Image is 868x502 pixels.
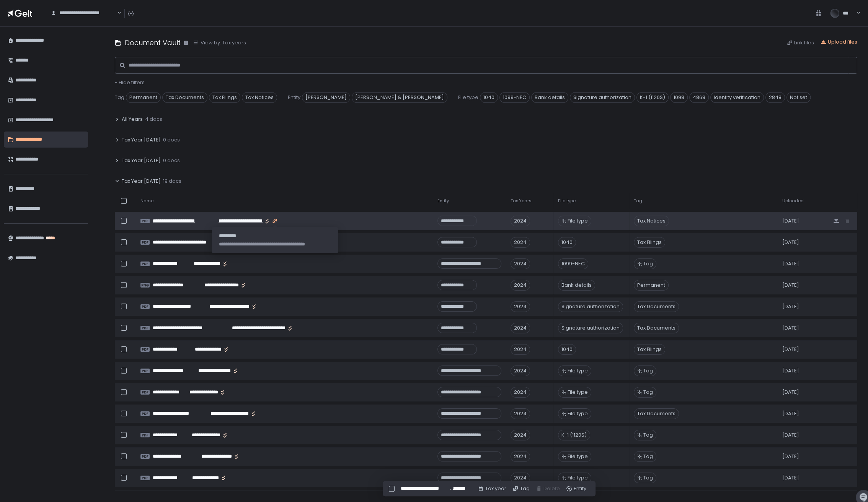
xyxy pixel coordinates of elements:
button: Tag [512,485,530,492]
span: Tax Documents [634,408,679,419]
span: File type [568,389,588,396]
button: Tax year [478,485,506,492]
h1: Document Vault [125,37,181,48]
span: Tag [643,453,653,460]
div: 2024 [511,258,530,269]
span: Tax Filings [209,92,240,103]
span: Tax Notices [242,92,277,103]
div: 2024 [511,344,530,355]
span: [DATE] [782,260,799,267]
span: All Years [122,116,143,123]
div: 2024 [511,408,530,419]
span: [DATE] [782,367,799,374]
div: 1099-NEC [558,258,588,269]
span: Tax Years [511,198,532,204]
span: 4 docs [145,116,162,123]
button: Link files [786,39,814,46]
div: Signature authorization [558,301,623,312]
span: Tax Documents [162,92,207,103]
span: 4868 [689,92,709,103]
div: 1040 [558,237,576,248]
span: 2848 [765,92,785,103]
span: [DATE] [782,239,799,246]
span: Tax Year [DATE] [122,136,161,143]
span: Tag [643,260,653,267]
span: Permanent [634,280,669,291]
span: Uploaded [782,198,804,204]
span: 1099-NEC [499,92,530,103]
span: Tax Year [DATE] [122,178,161,185]
span: File type [558,198,576,204]
span: Tax Notices [634,216,669,226]
div: K-1 (1120S) [558,430,590,440]
span: Permanent [126,92,161,103]
span: Tax Year [DATE] [122,157,161,164]
div: 2024 [511,280,530,291]
span: Not set [786,92,811,103]
span: [DATE] [782,474,799,481]
span: Signature authorization [570,92,635,103]
div: 2024 [511,301,530,312]
span: Name [140,198,153,204]
span: Tax Documents [634,323,679,333]
span: File type [568,453,588,460]
span: [DATE] [782,346,799,353]
span: Tag [115,94,124,101]
span: [DATE] [782,389,799,396]
span: [DATE] [782,410,799,417]
div: 2024 [511,323,530,333]
span: [DATE] [782,325,799,331]
span: Tag [643,389,653,396]
span: Tax Documents [634,301,679,312]
div: 2024 [511,366,530,376]
button: Entity [566,485,586,492]
span: Tag [634,198,642,204]
span: Entity [288,94,300,101]
button: View by: Tax years [193,39,246,46]
span: 19 docs [163,178,181,185]
span: Identity verification [710,92,764,103]
span: [DATE] [782,303,799,310]
span: [DATE] [782,218,799,224]
div: Search for option [46,5,121,21]
span: Tag [643,432,653,439]
span: K-1 (1120S) [636,92,669,103]
div: 2024 [511,451,530,462]
div: Bank details [558,280,595,291]
div: 2024 [511,237,530,248]
div: 2024 [511,473,530,483]
span: [PERSON_NAME] [302,92,350,103]
span: Entity [437,198,449,204]
span: Tax Filings [634,237,665,248]
span: File type [568,474,588,481]
div: 2024 [511,216,530,226]
input: Search for option [51,16,117,24]
span: Tag [643,474,653,481]
span: 0 docs [163,136,180,143]
span: [DATE] [782,453,799,460]
span: 1098 [670,92,688,103]
div: Signature authorization [558,323,623,333]
span: [PERSON_NAME] & [PERSON_NAME] [352,92,447,103]
span: File type [568,218,588,224]
span: File type [568,410,588,417]
span: [DATE] [782,432,799,439]
span: [DATE] [782,282,799,289]
div: 1040 [558,344,576,355]
div: 2024 [511,430,530,440]
span: Tag [643,367,653,374]
span: Tax Filings [634,344,665,355]
button: Upload files [820,39,857,45]
span: File type [568,367,588,374]
span: File type [458,94,478,101]
button: - Hide filters [115,79,145,86]
span: Bank details [531,92,568,103]
span: 0 docs [163,157,180,164]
